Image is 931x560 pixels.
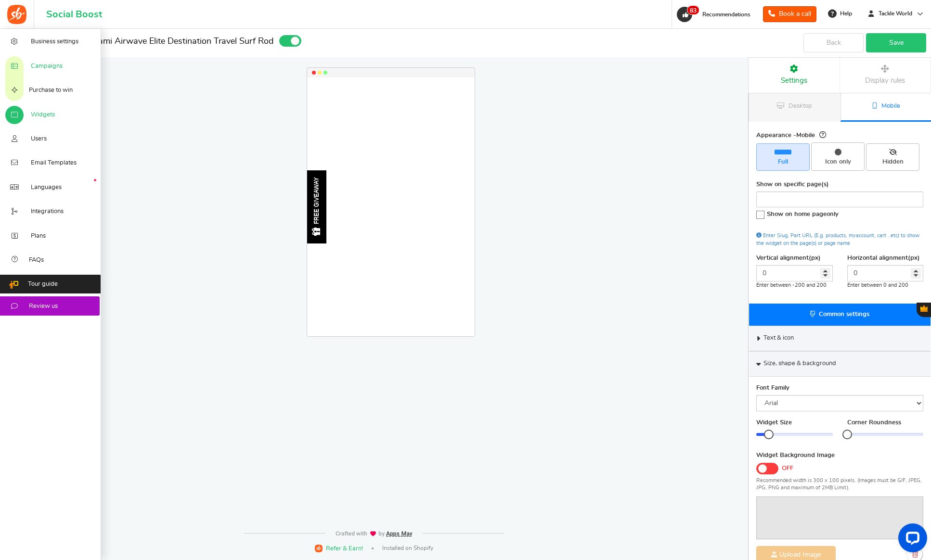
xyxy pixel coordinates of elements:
[31,38,78,46] span: Business settings
[761,158,805,166] span: Full
[819,129,826,140] button: Appearance -Mobile
[29,256,44,265] span: FAQs
[756,451,835,460] label: Widget Background Image
[676,7,755,22] a: 83 Recommendations
[31,159,77,167] span: Email Templates
[881,103,900,109] span: Mobile
[94,179,96,181] em: New
[847,254,920,263] label: Horizontal alignment(px)
[819,311,869,318] span: Common settings
[335,531,413,537] img: img-footer.webp
[31,183,62,192] span: Languages
[756,254,821,263] label: Vertical alignment(px)
[73,37,273,46] span: - Tsunami Airwave Elite Destination Travel Surf Rod
[315,544,363,553] a: Refer & Earn!
[763,6,816,22] a: Book a call
[749,93,840,122] a: Desktop
[891,520,931,560] iframe: LiveChat chat widget
[756,419,792,427] label: Widget Size
[279,35,303,49] div: Widget activated
[789,103,812,109] span: Desktop
[31,62,63,71] span: Campaigns
[847,281,924,289] div: Enter between 0 and 200
[46,9,102,20] h1: Social Boost
[31,207,64,216] span: Integrations
[920,305,928,312] span: Gratisfaction
[29,302,58,311] span: Review us
[382,544,433,552] span: Installed on Shopify
[847,419,901,427] label: Corner Roundness
[311,227,321,237] img: gift_box.png
[827,211,839,217] span: only
[756,384,789,393] label: Font Family
[763,359,836,368] span: Size, shape & background
[687,5,699,15] span: 83
[796,132,815,139] span: Mobile
[756,477,923,492] small: Recommended width is 300 x 100 pixels. (Images must be GIF, JPEG, JPG, PNG and maximum of 2MB Lim...
[870,158,915,166] span: Hidden
[803,33,864,52] a: Back
[815,158,860,166] span: Icon only
[28,280,58,289] span: Tour guide
[866,33,926,52] a: Save
[756,233,919,245] span: Enter Slug, Part URL (E.g. products, myaccount, cart ..etc) to show the widget on the page(s) or ...
[7,5,26,24] img: Social Boost
[756,281,833,289] div: Enter between -200 and 200
[756,180,829,189] label: Show on specific page(s)
[702,12,750,17] span: Recommendations
[781,77,807,84] span: Settings
[782,465,793,471] span: OFF
[767,211,839,217] span: Show on home page
[865,77,905,84] span: Display rules
[756,129,826,140] label: Appearance -
[31,232,46,241] span: Plans
[31,111,55,119] span: Widgets
[875,10,916,18] span: Tackle World
[917,303,931,317] button: Gratisfaction
[763,334,794,343] span: Text & icon
[824,6,857,21] a: Help
[838,10,852,18] span: Help
[372,547,374,549] span: |
[34,34,748,50] h1: Widgets
[313,177,320,224] div: FREE GIVEAWAY
[29,86,73,95] span: Purchase to win
[31,135,47,143] span: Users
